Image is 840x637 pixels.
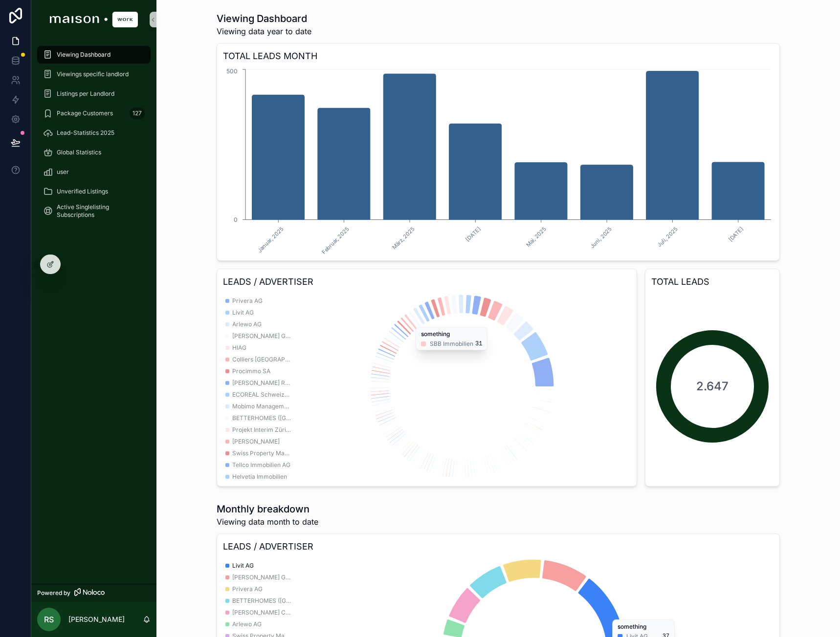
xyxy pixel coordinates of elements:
span: RS [44,614,54,625]
a: Listings per Landlord [37,85,151,103]
text: Februar, 2025 [320,225,351,255]
span: Lead-Statistics 2025 [57,129,114,137]
span: HIAG [232,344,246,352]
span: Projekt Interim Zürich GmbH [232,426,291,434]
p: [PERSON_NAME] [68,615,125,624]
span: Arlewo AG [232,620,262,628]
span: 2.647 [696,379,729,394]
span: [PERSON_NAME] [232,438,280,446]
span: Helvetia Immobilien [232,473,287,481]
text: Juni, 2025 [589,225,613,250]
a: Powered by [31,584,156,602]
a: Package Customers127 [37,105,151,122]
tspan: 0 [234,216,238,223]
span: Powered by [37,589,70,597]
span: Livit AG [232,309,254,317]
span: Privera AG [232,297,263,305]
div: scrollable content [31,39,156,233]
a: Viewing Dashboard [37,46,151,64]
a: Lead-Statistics 2025 [37,124,151,142]
span: Swiss Property Management AG [232,449,291,457]
tspan: 500 [226,67,238,75]
a: user [37,163,151,181]
span: Active Singlelisting Subscriptions [57,203,141,219]
a: Global Statistics [37,144,151,161]
a: Unverified Listings [37,183,151,200]
span: [PERSON_NAME] Grundstücke AG [232,332,291,340]
h3: LEADS / ADVERTISER [223,275,631,289]
span: Colliers [GEOGRAPHIC_DATA] AG [232,356,291,363]
span: [PERSON_NAME] Real Estate GmbH [232,379,291,387]
span: Viewing data year to date [217,25,311,37]
text: Januar, 2025 [256,225,285,254]
div: chart [223,67,774,255]
text: März, 2025 [391,225,416,251]
text: Juli, 2025 [656,225,679,248]
span: [PERSON_NAME] Grundstücke AG [232,573,291,581]
span: Global Statistics [57,149,101,156]
span: Viewings specific landlord [57,70,129,78]
a: Active Singlelisting Subscriptions [37,202,151,220]
h1: Viewing Dashboard [217,12,311,25]
span: [PERSON_NAME] Commercial Realty SA [232,609,291,616]
img: App logo [50,12,138,27]
h1: Monthly breakdown [217,502,318,516]
h3: TOTAL LEADS MONTH [223,49,774,63]
text: Mai, 2025 [525,225,548,248]
span: Arlewo AG [232,320,262,328]
span: Listings per Landlord [57,90,114,98]
span: Procimmo SA [232,367,270,375]
text: [DATE] [727,225,745,243]
h3: TOTAL LEADS [651,275,774,289]
div: 127 [130,107,145,119]
a: Viewings specific landlord [37,65,151,83]
span: Mobimo Management AG [232,403,291,410]
span: Viewing Dashboard [57,51,111,59]
span: BETTERHOMES ([GEOGRAPHIC_DATA]) AG [232,597,291,605]
span: Privera AG [232,585,263,593]
span: Package Customers [57,109,113,117]
span: Viewing data month to date [217,516,318,528]
div: chart [223,293,631,480]
span: Unverified Listings [57,188,108,195]
text: [DATE] [464,225,482,243]
h3: LEADS / ADVERTISER [223,540,774,553]
span: Livit AG [232,562,254,570]
span: BETTERHOMES ([GEOGRAPHIC_DATA]) AG [232,414,291,422]
span: Tellco Immobilien AG [232,461,290,469]
span: ECOREAL Schweizerische Immobilien Anlagestiftung [232,391,291,399]
span: user [57,168,69,176]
